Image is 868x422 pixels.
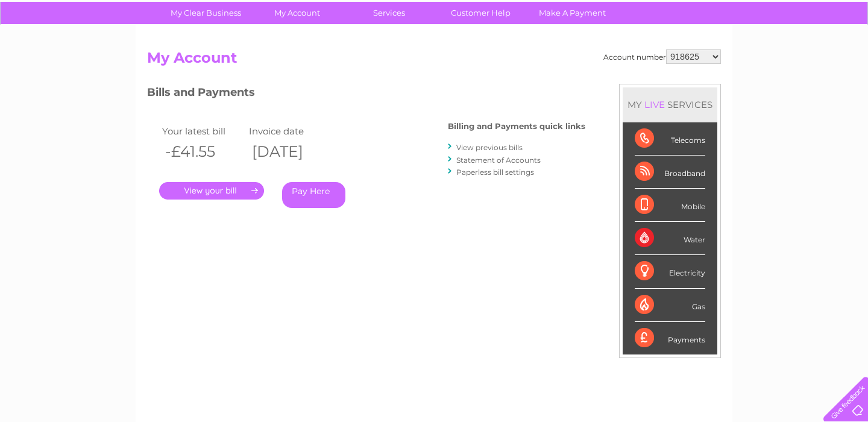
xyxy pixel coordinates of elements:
a: Customer Help [431,2,530,24]
div: Payments [635,322,705,354]
a: Make A Payment [523,2,622,24]
h4: Billing and Payments quick links [448,122,585,131]
div: Gas [635,289,705,322]
h2: My Account [147,49,721,72]
div: LIVE [642,99,667,110]
div: Mobile [635,189,705,222]
a: . [159,182,264,200]
a: Pay Here [282,182,345,208]
div: Water [635,222,705,255]
a: My Clear Business [156,2,256,24]
a: Telecoms [720,51,756,60]
a: Statement of Accounts [456,156,541,165]
a: Blog [763,51,781,60]
div: Account number [603,49,721,64]
div: MY SERVICES [623,87,717,122]
a: Log out [828,51,857,60]
td: Your latest bill [159,123,246,139]
div: Broadband [635,156,705,189]
td: Invoice date [246,123,333,139]
h3: Bills and Payments [147,84,585,105]
div: Telecoms [635,122,705,156]
th: [DATE] [246,139,333,164]
div: Clear Business is a trading name of Verastar Limited (registered in [GEOGRAPHIC_DATA] No. 3667643... [150,7,720,58]
div: Electricity [635,255,705,288]
a: View previous bills [456,143,523,152]
a: Contact [788,51,817,60]
th: -£41.55 [159,139,246,164]
a: Energy [686,51,712,60]
a: Services [339,2,439,24]
a: My Account [248,2,347,24]
a: Water [656,51,679,60]
a: 0333 014 3131 [641,6,724,21]
a: Paperless bill settings [456,168,534,177]
img: logo.png [30,31,92,68]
